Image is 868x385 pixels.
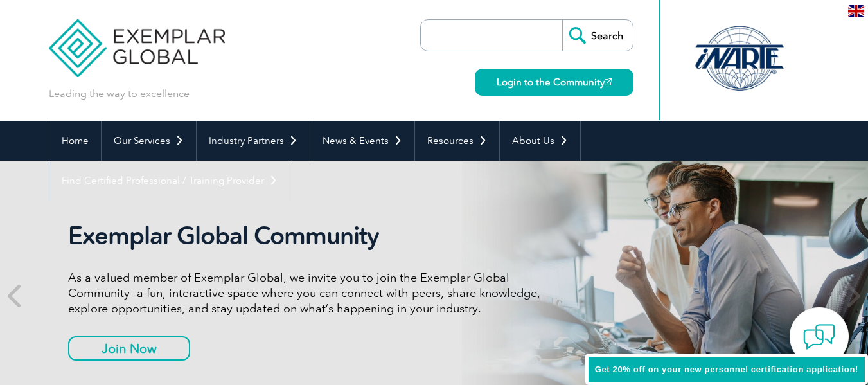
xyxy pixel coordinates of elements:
[68,336,190,361] a: Join Now
[475,69,633,96] a: Login to the Community
[68,270,550,316] p: As a valued member of Exemplar Global, we invite you to join the Exemplar Global Community—a fun,...
[49,121,101,161] a: Home
[68,221,550,251] h2: Exemplar Global Community
[803,321,835,353] img: contact-chat.png
[562,20,633,51] input: Search
[605,78,612,85] img: open_square.png
[310,121,414,161] a: News & Events
[102,121,196,161] a: Our Services
[49,87,190,101] p: Leading the way to excellence
[848,5,864,17] img: en
[415,121,499,161] a: Resources
[197,121,310,161] a: Industry Partners
[49,161,290,201] a: Find Certified Professional / Training Provider
[595,364,858,374] span: Get 20% off on your new personnel certification application!
[500,121,580,161] a: About Us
